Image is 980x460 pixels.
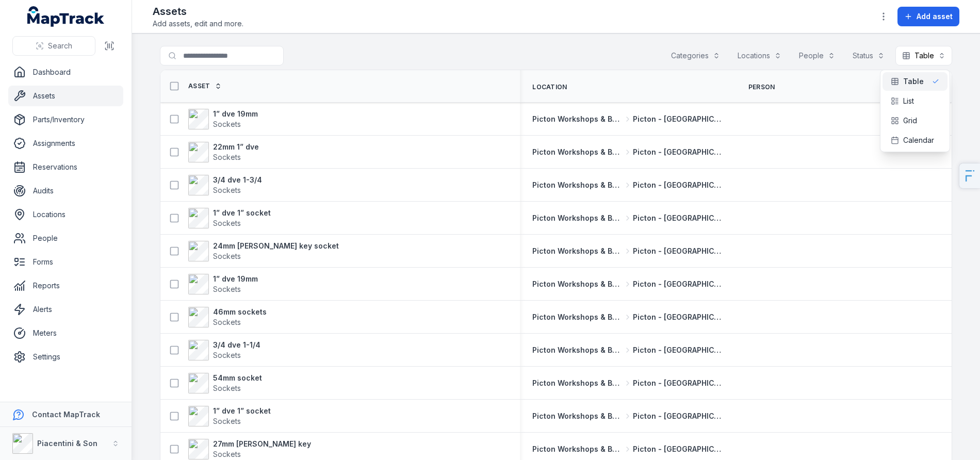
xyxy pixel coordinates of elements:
[903,96,914,106] span: List
[903,116,917,126] span: Grid
[903,135,934,145] span: Calendar
[880,70,950,152] div: Table
[895,46,952,65] button: Table
[903,76,924,87] span: Table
